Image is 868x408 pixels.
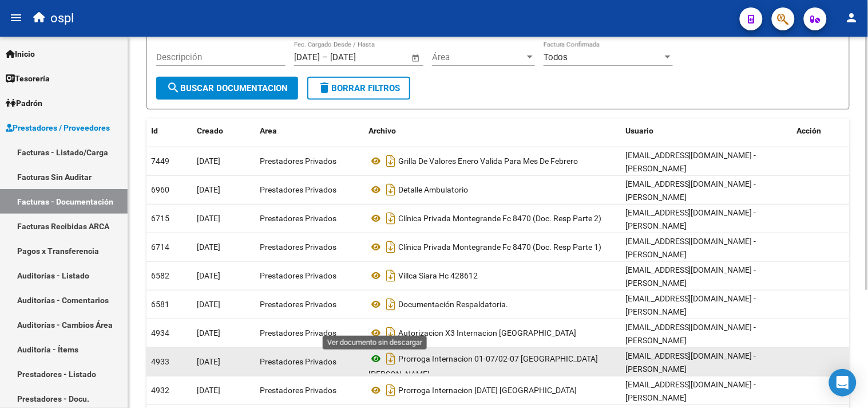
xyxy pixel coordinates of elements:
i: Descargar documento [383,381,398,399]
span: [DATE] [197,328,220,338]
span: Prestadores Privados [260,242,336,252]
i: Descargar documento [383,181,398,199]
span: Prestadores / Proveedores [6,121,110,134]
i: Descargar documento [383,238,398,256]
i: Descargar documento [383,324,398,342]
span: Padrón [6,97,42,109]
span: 7449 [151,156,169,166]
span: Prestadores Privados [260,328,336,338]
span: [DATE] [197,357,220,366]
input: Fecha fin [330,52,386,62]
datatable-header-cell: Area [255,119,364,143]
span: Inicio [6,48,35,60]
span: [EMAIL_ADDRESS][DOMAIN_NAME] - [PERSON_NAME] [625,323,756,345]
span: – [322,52,328,62]
span: Prestadores Privados [260,357,336,366]
span: [EMAIL_ADDRESS][DOMAIN_NAME] - [PERSON_NAME] [625,294,756,316]
span: [DATE] [197,386,220,395]
span: 6960 [151,185,169,194]
i: Descargar documento [383,266,398,285]
button: Buscar Documentacion [156,77,298,100]
datatable-header-cell: Usuario [621,119,792,143]
span: Prestadores Privados [260,386,336,395]
span: Prestadores Privados [260,271,336,280]
button: Borrar Filtros [307,77,410,100]
span: [DATE] [197,214,220,223]
span: Acción [797,126,822,135]
span: [DATE] [197,242,220,252]
button: Open calendar [410,52,423,65]
datatable-header-cell: Creado [192,119,255,143]
span: Prorroga Internacion [DATE] [GEOGRAPHIC_DATA] [398,386,577,395]
span: 6715 [151,214,169,223]
span: Area [260,126,277,135]
span: Grilla De Valores Enero Valida Para Mes De Febrero [398,156,578,166]
span: Clínica Privada Montegrande Fc 8470 (Doc. Resp Parte 1) [398,242,601,252]
span: Autorizacion X3 Internacion [GEOGRAPHIC_DATA] [398,328,576,338]
span: Documentación Respaldatoria. [398,300,508,309]
span: [DATE] [197,156,220,166]
span: 4934 [151,328,169,338]
i: Descargar documento [383,295,398,313]
span: [EMAIL_ADDRESS][DOMAIN_NAME] - [PERSON_NAME] [625,265,756,288]
span: Villca Siara Hc 428612 [398,271,478,280]
span: Prorroga Internacion 01-07/02-07 [GEOGRAPHIC_DATA][PERSON_NAME] [368,354,598,379]
span: [DATE] [197,300,220,309]
i: Descargar documento [383,209,398,227]
mat-icon: delete [318,81,331,95]
span: 6714 [151,242,169,252]
mat-icon: menu [9,11,23,25]
span: [EMAIL_ADDRESS][DOMAIN_NAME] - [PERSON_NAME] [625,380,756,402]
span: 6582 [151,271,169,280]
span: Tesorería [6,72,50,85]
span: 4933 [151,357,169,366]
div: Open Intercom Messenger [829,369,857,397]
i: Descargar documento [383,350,398,368]
span: Prestadores Privados [260,156,336,166]
span: [DATE] [197,271,220,280]
datatable-header-cell: Id [146,119,192,143]
span: Prestadores Privados [260,185,336,194]
i: Descargar documento [383,152,398,170]
mat-icon: person [845,11,859,25]
span: Creado [197,126,223,135]
span: [DATE] [197,185,220,194]
span: [EMAIL_ADDRESS][DOMAIN_NAME] - [PERSON_NAME] [625,208,756,230]
span: [EMAIL_ADDRESS][DOMAIN_NAME] - [PERSON_NAME] [625,351,756,374]
span: Id [151,126,158,135]
input: Fecha inicio [294,52,320,62]
span: Prestadores Privados [260,214,336,223]
datatable-header-cell: Archivo [364,119,621,143]
span: [EMAIL_ADDRESS][DOMAIN_NAME] - [PERSON_NAME] [625,151,756,173]
span: Usuario [625,126,653,135]
span: Prestadores Privados [260,300,336,309]
span: Buscar Documentacion [167,83,288,93]
span: Área [432,52,525,62]
span: 4932 [151,386,169,395]
span: Todos [544,52,568,62]
mat-icon: search [167,81,180,95]
span: [EMAIL_ADDRESS][DOMAIN_NAME] - [PERSON_NAME] [625,237,756,259]
span: [EMAIL_ADDRESS][DOMAIN_NAME] - [PERSON_NAME] [625,179,756,202]
span: Borrar Filtros [318,83,400,93]
span: Clínica Privada Montegrande Fc 8470 (Doc. Resp Parte 2) [398,214,601,223]
span: Archivo [368,126,396,135]
datatable-header-cell: Acción [792,119,850,143]
span: 6581 [151,300,169,309]
span: ospl [50,6,74,31]
span: Detalle Ambulatorio [398,185,468,194]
